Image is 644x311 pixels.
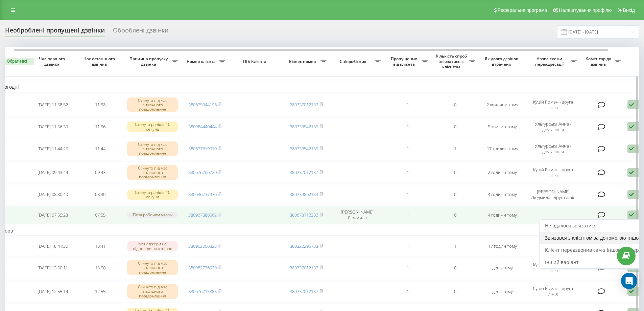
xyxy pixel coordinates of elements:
a: 380737012137 [290,288,318,294]
span: Співробітник [333,59,375,64]
td: Ульгурська Анна - друга лінія [526,138,580,160]
td: 0 [431,185,479,204]
td: день тому [479,257,526,279]
td: 1 [384,117,431,136]
td: [PERSON_NAME] Людмила - друга лінія [526,185,580,204]
a: 380737012137 [290,265,318,271]
td: 0 [431,117,479,136]
td: 07:55 [76,205,124,224]
span: Не вдалося зв'язатися [545,222,597,229]
td: [DATE] 13:50:11 [29,257,76,279]
span: Вихід [623,7,635,13]
td: 0 [431,205,479,224]
a: 380737012137 [290,102,318,108]
td: [DATE] 11:56:39 [29,117,76,136]
span: Як довго дзвінок втрачено [484,56,521,67]
td: [DATE] 07:55:23 [29,205,76,224]
td: 1 [384,161,431,184]
td: 11:58 [76,94,124,116]
span: Час останнього дзвінка [82,56,118,67]
span: Номер клієнта [185,59,219,64]
td: 5 хвилин тому [479,117,526,136]
div: Скинуто під час вітального повідомлення [127,97,178,112]
span: Клієнт передзвонив сам з іншого номера [545,247,642,253]
td: 0 [431,161,479,184]
td: IVR [526,237,580,255]
a: 380967880562 [188,212,217,218]
td: 1 [384,205,431,224]
td: 2 години тому [479,161,526,184]
td: 11:44 [76,138,124,160]
div: Скинуто раніше 10 секунд [127,190,178,200]
td: [PERSON_NAME] Людмила [330,205,384,224]
td: 08:30 [76,185,124,204]
td: [DATE] 12:55:14 [29,280,76,303]
td: 1 [384,138,431,160]
span: Пропущених від клієнта [387,56,422,67]
td: 1 [384,94,431,116]
a: 380962266323 [188,243,217,249]
div: Скинуто раніше 10 секунд [127,121,178,132]
td: 1 [384,280,431,303]
td: Куцій Роман - друга лінія [526,280,580,303]
td: 1 [431,237,479,255]
span: Коментар до дзвінка [583,56,615,67]
div: Скинуто під час вітального повідомлення [127,284,178,299]
a: 380322295733 [290,243,318,249]
a: 380733542135 [290,124,318,130]
a: 380673712382 [290,212,318,218]
td: [DATE] 08:30:40 [29,185,76,204]
span: Реферальна програма [498,7,547,13]
a: 380676715885 [188,288,217,294]
td: 0 [431,280,479,303]
span: Кількість спроб зв'язатись з клієнтом [435,53,469,69]
td: Куцій Роман - друга лінія [526,94,580,116]
td: 4 години тому [479,205,526,224]
td: 18:41 [76,237,124,255]
td: [DATE] 18:41:30 [29,237,76,255]
td: 12:55 [76,280,124,303]
td: 0 [431,257,479,279]
span: Назва схеми переадресації [529,56,571,67]
td: 1 [384,237,431,255]
div: Необроблені пропущені дзвінки [5,27,105,37]
div: Оброблені дзвінки [113,27,168,37]
td: [DATE] 11:58:52 [29,94,76,116]
a: 380676766720 [188,169,217,175]
div: Скинуто під час вітального повідомлення [127,260,178,275]
a: 380636737976 [188,191,217,197]
td: 1 [384,257,431,279]
span: Інший варіант [545,259,579,265]
span: Налаштування профілю [559,7,612,13]
a: 380737012137 [290,169,318,175]
td: Куцій Роман - друга лінія [526,257,580,279]
td: Куцій Роман - друга лінія [526,161,580,184]
td: 13:50 [76,257,124,279]
td: 09:43 [76,161,124,184]
td: 4 години тому [479,185,526,204]
a: 380739862133 [290,191,318,197]
span: Час першого дзвінка [34,56,71,67]
td: Ульгурська Анна - друга лінія [526,117,580,136]
div: Скинуто під час вітального повідомлення [127,141,178,156]
td: день тому [479,280,526,303]
span: Причина пропуску дзвінка [127,56,172,67]
span: Бізнес номер [286,59,320,64]
a: 380984440444 [188,124,217,130]
td: 1 [384,185,431,204]
div: Скинуто під час вітального повідомлення [127,165,178,180]
td: 1 [431,138,479,160]
a: 380982776929 [188,265,217,271]
td: 17 годин тому [479,237,526,255]
span: ПІБ Клієнта [234,59,277,64]
td: [DATE] 09:43:44 [29,161,76,184]
a: 380675944196 [188,102,217,108]
a: 380677619919 [188,146,217,152]
td: 2 хвилини тому [479,94,526,116]
td: 11:56 [76,117,124,136]
td: 0 [431,94,479,116]
td: 17 хвилин тому [479,138,526,160]
div: Open Intercom Messenger [621,273,637,289]
a: 380733542135 [290,146,318,152]
div: Менеджери не відповіли на дзвінок [127,241,178,251]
